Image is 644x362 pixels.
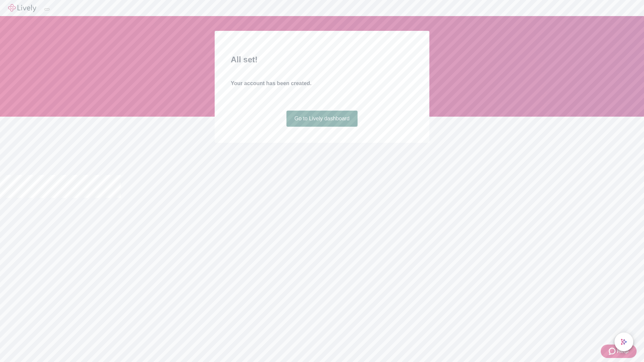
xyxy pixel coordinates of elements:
[231,79,413,87] h4: Your account has been created.
[614,333,633,351] button: chat
[609,347,617,355] svg: Zendesk support icon
[286,111,358,127] a: Go to Lively dashboard
[601,345,637,358] button: Zendesk support iconHelp
[617,347,629,355] span: Help
[231,54,413,66] h2: All set!
[621,339,627,345] svg: Lively AI Assistant
[8,4,36,12] img: Lively
[44,8,50,10] button: Log out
